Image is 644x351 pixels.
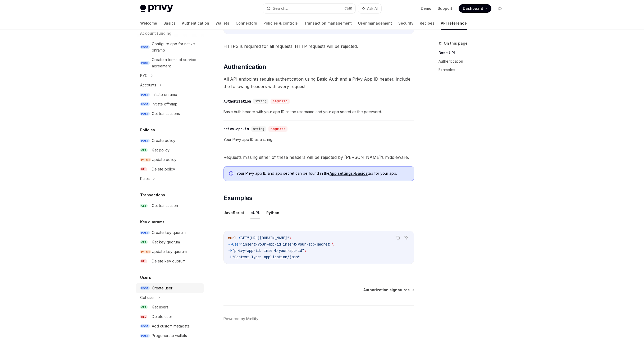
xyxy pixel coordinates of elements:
[241,242,332,247] span: "insert-your-app-id:insert-your-app-secret"
[152,101,177,107] div: Initiate offramp
[223,194,253,202] span: Examples
[136,90,204,99] a: POSTInitiate onramp
[136,136,204,145] a: POSTCreate policy
[140,305,148,309] span: GET
[228,248,232,253] span: -H
[140,82,156,88] div: Accounts
[403,234,410,241] button: Ask AI
[232,248,304,253] span: "privy-app-id: insert-your-app-id"
[459,4,491,13] a: Dashboard
[229,171,234,177] svg: Info
[266,206,279,219] button: Python
[223,154,414,161] span: Requests missing either of these headers will be rejected by [PERSON_NAME]’s middleware.
[398,17,413,30] a: Security
[140,286,150,290] span: POST
[163,17,176,30] a: Basics
[255,99,266,103] span: string
[140,259,147,263] span: DEL
[140,139,150,143] span: POST
[152,166,175,172] div: Delete policy
[304,248,306,253] span: \
[136,331,204,340] a: POSTPregenerate wallets
[444,40,468,47] span: On this page
[152,239,180,245] div: Get key quorum
[152,147,170,153] div: Get policy
[438,6,452,11] a: Support
[140,219,165,225] h5: Key quorums
[363,287,410,293] span: Authorization signatures
[152,137,175,144] div: Create policy
[136,155,204,164] a: PATCHUpdate policy
[367,6,378,11] span: Ask AI
[140,315,147,319] span: DEL
[496,4,504,13] button: Toggle dark mode
[394,234,401,241] button: Copy the contents from the code block
[250,206,260,219] button: cURL
[152,41,200,53] div: Configure app for native onramp
[140,324,150,328] span: POST
[140,93,150,97] span: POST
[241,235,247,240] span: GET
[358,17,392,30] a: User management
[228,255,232,259] span: -H
[223,316,258,321] a: Powered by Mintlify
[140,192,165,198] h5: Transactions
[136,237,204,247] a: GETGet key quorum
[223,126,249,132] div: privy-app-id
[140,61,150,65] span: POST
[136,247,204,256] a: PATCHUpdate key quorum
[136,321,204,331] a: POSTAdd custom metadata
[439,57,508,66] a: Authentication
[439,49,508,57] a: Base URL
[441,17,467,30] a: API reference
[140,45,150,49] span: POST
[140,167,147,171] span: DEL
[140,274,151,281] h5: Users
[332,242,334,247] span: \
[236,235,241,240] span: -X
[263,4,355,13] button: Search...CtrlK
[140,72,148,79] div: KYC
[223,63,266,71] span: Authentication
[136,228,204,237] a: POSTCreate key quorum
[304,17,352,30] a: Transaction management
[358,4,381,13] button: Ask AI
[223,99,251,104] div: Authorization
[152,323,190,329] div: Add custom metadata
[152,110,180,117] div: Get transactions
[136,39,204,55] a: POSTConfigure app for native onramp
[140,158,151,162] span: PATCH
[355,171,368,175] strong: Basics
[152,313,172,320] div: Delete user
[152,57,200,69] div: Create a terms of service agreement
[247,235,289,240] span: "[URL][DOMAIN_NAME]"
[152,285,172,291] div: Create user
[463,6,483,11] span: Dashboard
[344,6,352,11] span: Ctrl K
[236,171,409,176] span: Your Privy app ID and app secret can be found in the tab for your app.
[140,231,150,235] span: POST
[136,256,204,266] a: DELDelete key quorum
[152,248,187,255] div: Update key quorum
[152,91,177,98] div: Initiate onramp
[136,201,204,210] a: GETGet transaction
[223,109,414,115] span: Basic Auth header with your app ID as the username and your app secret as the password.
[152,229,186,236] div: Create key quorum
[140,127,155,133] h5: Policies
[253,127,264,131] span: string
[140,334,150,338] span: POST
[421,6,431,11] a: Demo
[223,136,414,143] span: Your Privy app ID as a string.
[152,258,185,264] div: Delete key quorum
[228,235,236,240] span: curl
[140,148,148,152] span: GET
[136,302,204,312] a: GETGet users
[223,206,244,219] button: JavaScript
[140,17,157,30] a: Welcome
[182,17,209,30] a: Authentication
[232,255,300,259] span: "Content-Type: application/json"
[271,99,290,104] div: required
[330,171,353,175] strong: App settings
[330,171,368,176] a: App settings>Basics
[273,5,288,12] div: Search...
